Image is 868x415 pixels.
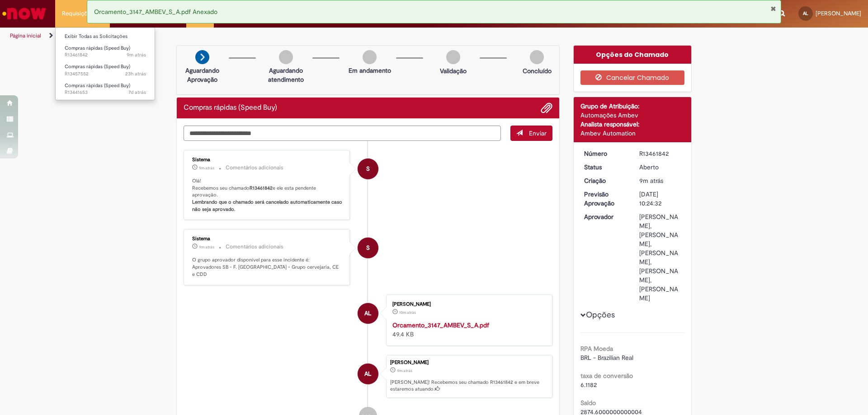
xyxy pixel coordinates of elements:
small: Comentários adicionais [226,243,283,251]
dt: Aprovador [577,212,633,221]
time: 29/08/2025 11:23:25 [399,310,416,315]
div: System [358,238,378,258]
span: Compras rápidas (Speed Buy) [65,45,130,51]
span: BRL - Brazilian Real [580,354,633,362]
span: Orcamento_3147_AMBEV_S_A.pdf Anexado [94,8,217,16]
b: R13461842 [250,185,273,191]
span: [PERSON_NAME] [816,9,861,17]
span: 9m atrás [639,177,663,185]
div: R13461842 [639,149,681,158]
h2: Compras rápidas (Speed Buy) Histórico de tíquete [184,104,277,112]
img: img-circle-grey.png [279,50,293,64]
div: Analista responsável: [580,120,685,129]
button: Fechar Notificação [770,5,776,12]
p: Aguardando atendimento [264,66,308,84]
span: 9m atrás [199,165,214,171]
button: Adicionar anexos [541,102,552,114]
div: 49.4 KB [392,321,543,339]
p: Aguardando Aprovação [180,66,224,84]
p: Em andamento [349,66,391,75]
a: Página inicial [10,32,41,39]
span: 9m atrás [199,244,214,250]
dt: Status [577,163,633,172]
span: AL [803,10,808,16]
span: 7d atrás [128,89,146,96]
span: S [366,237,370,259]
img: img-circle-grey.png [530,50,544,64]
div: Ambev Automation [580,129,685,138]
span: 23h atrás [125,70,146,77]
li: Ana Melicia De Souza Lima [184,355,552,398]
dt: Número [577,149,633,158]
time: 29/08/2025 11:24:32 [639,177,663,185]
div: Sistema [192,157,343,163]
div: [PERSON_NAME] [390,360,547,365]
textarea: Digite sua mensagem aqui... [184,126,501,141]
a: Orcamento_3147_AMBEV_S_A.pdf [392,321,489,329]
div: System [358,159,378,179]
time: 29/08/2025 11:24:33 [127,51,146,58]
span: Compras rápidas (Speed Buy) [65,63,130,70]
b: taxa de conversão [580,372,633,380]
div: 29/08/2025 11:24:32 [639,176,681,185]
img: arrow-next.png [195,50,209,64]
time: 29/08/2025 11:24:40 [199,244,214,250]
img: img-circle-grey.png [446,50,460,64]
span: 6.1182 [580,381,597,389]
p: Concluído [523,66,552,75]
a: Aberto R13441653 : Compras rápidas (Speed Buy) [56,81,155,98]
time: 29/08/2025 11:24:43 [199,165,214,171]
a: Aberto R13461842 : Compras rápidas (Speed Buy) [56,43,155,60]
div: [PERSON_NAME] [392,302,543,307]
ul: Requisições [55,27,155,100]
span: Enviar [529,129,547,137]
button: Cancelar Chamado [580,70,685,85]
div: Sistema [192,236,343,242]
span: Compras rápidas (Speed Buy) [65,82,130,89]
dt: Previsão Aprovação [577,190,633,208]
dt: Criação [577,176,633,185]
span: R13461842 [65,51,146,59]
span: 10m atrás [399,310,416,315]
div: Automações Ambev [580,111,685,120]
img: img-circle-grey.png [363,50,377,64]
span: S [366,158,370,180]
div: [PERSON_NAME], [PERSON_NAME], [PERSON_NAME], [PERSON_NAME], [PERSON_NAME] [639,212,681,303]
p: O grupo aprovador disponível para esse incidente é: Aprovadores SB - F. [GEOGRAPHIC_DATA] - Grupo... [192,256,343,278]
time: 28/08/2025 12:21:54 [125,70,146,77]
small: Comentários adicionais [226,164,283,172]
b: Lembrando que o chamado será cancelado automaticamente caso não seja aprovado. [192,199,344,213]
span: AL [364,363,371,385]
span: R13457552 [65,70,146,78]
time: 23/08/2025 09:15:58 [128,89,146,96]
span: Requisições [62,9,94,18]
p: Validação [440,66,467,75]
span: 9m atrás [127,51,146,58]
span: 9m atrás [397,368,412,373]
div: [DATE] 10:24:32 [639,190,681,208]
a: Exibir Todas as Solicitações [56,32,155,42]
p: [PERSON_NAME]! Recebemos seu chamado R13461842 e em breve estaremos atuando. [390,379,547,393]
span: R13441653 [65,89,146,96]
div: Opções do Chamado [574,46,692,64]
b: Saldo [580,399,596,407]
img: ServiceNow [1,5,47,23]
b: RPA Moeda [580,345,613,353]
span: AL [364,303,371,324]
a: Aberto R13457552 : Compras rápidas (Speed Buy) [56,62,155,79]
div: Aberto [639,163,681,172]
button: Enviar [510,126,552,141]
div: Grupo de Atribuição: [580,102,685,111]
ul: Trilhas de página [7,28,572,44]
p: Olá! Recebemos seu chamado e ele esta pendente aprovação. [192,177,343,213]
div: Ana Melicia De Souza Lima [358,364,378,384]
div: Ana Melicia De Souza Lima [358,303,378,324]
